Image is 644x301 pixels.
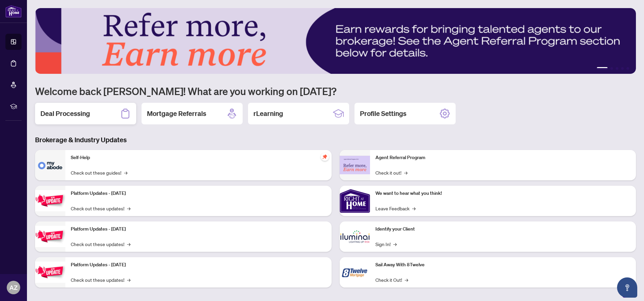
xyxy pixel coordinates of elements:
button: Open asap [617,277,637,298]
span: → [127,276,130,283]
a: Check out these updates!→ [71,205,130,212]
span: → [127,240,130,248]
a: Check out these updates!→ [71,276,130,283]
p: Platform Updates - [DATE] [71,225,326,233]
img: Platform Updates - July 21, 2025 [35,190,65,211]
img: Platform Updates - June 23, 2025 [35,262,65,283]
p: We want to hear what you think! [375,190,631,197]
a: Check it out!→ [375,169,407,176]
p: Platform Updates - [DATE] [71,261,326,269]
h3: Brokerage & Industry Updates [35,135,636,145]
button: 3 [616,67,618,70]
span: pushpin [321,153,329,161]
p: Identify your Client [375,225,631,233]
img: Platform Updates - July 8, 2025 [35,226,65,247]
img: We want to hear what you think! [340,186,370,216]
span: → [405,276,408,283]
img: Slide 0 [35,8,636,74]
p: Self-Help [71,154,326,161]
img: Identify your Client [340,221,370,252]
h1: Welcome back [PERSON_NAME]! What are you working on [DATE]? [35,85,636,97]
h2: Profile Settings [360,109,406,118]
a: Leave Feedback→ [375,205,416,212]
span: → [412,205,416,212]
img: logo [5,5,22,18]
h2: rLearning [253,109,283,118]
button: 5 [626,67,629,70]
button: 1 [597,67,608,70]
span: → [124,169,127,176]
p: Sail Away With 8Twelve [375,261,631,269]
span: → [404,169,407,176]
p: Agent Referral Program [375,154,631,161]
button: 4 [621,67,624,70]
span: → [393,240,397,248]
p: Platform Updates - [DATE] [71,190,326,197]
img: Self-Help [35,150,65,180]
span: AZ [9,283,18,292]
img: Agent Referral Program [340,156,370,174]
img: Sail Away With 8Twelve [340,257,370,288]
h2: Mortgage Referrals [147,109,206,118]
a: Check it Out!→ [375,276,408,283]
span: → [127,205,130,212]
a: Sign In!→ [375,240,397,248]
a: Check out these updates!→ [71,240,130,248]
a: Check out these guides!→ [71,169,127,176]
button: 2 [610,67,613,70]
h2: Deal Processing [40,109,90,118]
